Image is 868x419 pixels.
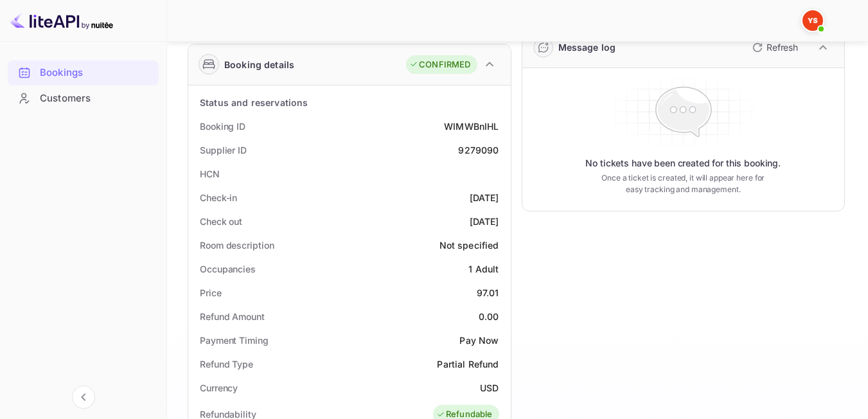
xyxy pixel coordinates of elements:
[40,91,152,106] div: Customers
[479,310,499,323] div: 0.00
[200,143,247,157] div: Supplier ID
[558,40,616,54] div: Message log
[477,286,499,299] div: 97.01
[470,215,499,228] div: [DATE]
[200,167,220,181] div: HCN
[10,10,113,31] img: LiteAPI logo
[439,238,499,252] div: Not specified
[8,86,159,111] div: Customers
[224,58,294,71] div: Booking details
[200,381,238,395] div: Currency
[8,60,159,84] a: Bookings
[459,334,499,347] div: Pay Now
[8,86,159,110] a: Customers
[585,157,781,170] p: No tickets have been created for this booking.
[200,310,265,323] div: Refund Amount
[468,262,499,276] div: 1 Adult
[200,286,222,299] div: Price
[200,191,237,204] div: Check-in
[200,357,253,371] div: Refund Type
[598,172,769,195] p: Once a ticket is created, it will appear here for easy tracking and management.
[480,381,499,395] div: USD
[200,215,242,228] div: Check out
[437,357,499,371] div: Partial Refund
[200,120,245,133] div: Booking ID
[458,143,499,157] div: 9279090
[444,120,499,133] div: WIMWBnIHL
[200,262,256,276] div: Occupancies
[72,386,95,409] button: Collapse navigation
[8,60,159,85] div: Bookings
[200,96,308,109] div: Status and reservations
[200,334,269,347] div: Payment Timing
[40,66,152,80] div: Bookings
[766,40,798,54] p: Refresh
[470,191,499,204] div: [DATE]
[200,238,274,252] div: Room description
[802,10,823,31] img: Yandex Support
[409,58,470,71] div: CONFIRMED
[745,37,803,58] button: Refresh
